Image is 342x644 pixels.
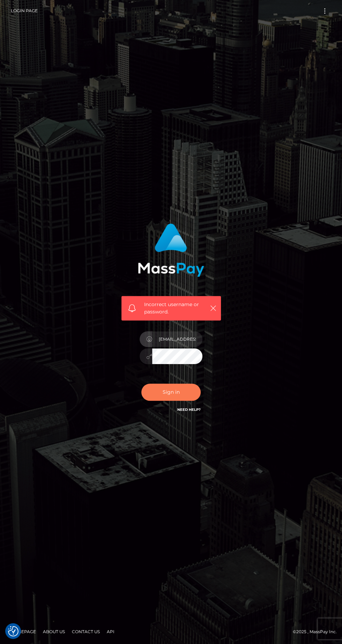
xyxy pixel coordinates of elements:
[144,301,206,316] span: Incorrect username or password.
[141,384,201,401] button: Sign in
[11,3,38,18] a: Login Page
[8,626,18,636] img: Revisit consent button
[5,628,337,636] div: © 2025 , MassPay Inc.
[8,626,39,637] a: Homepage
[138,223,204,277] img: MassPay Login
[152,331,202,347] input: Username...
[177,407,201,412] a: Need Help?
[318,6,331,16] button: Toggle navigation
[69,626,103,637] a: Contact Us
[40,626,68,637] a: About Us
[104,626,117,637] a: API
[8,626,18,636] button: Consent Preferences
